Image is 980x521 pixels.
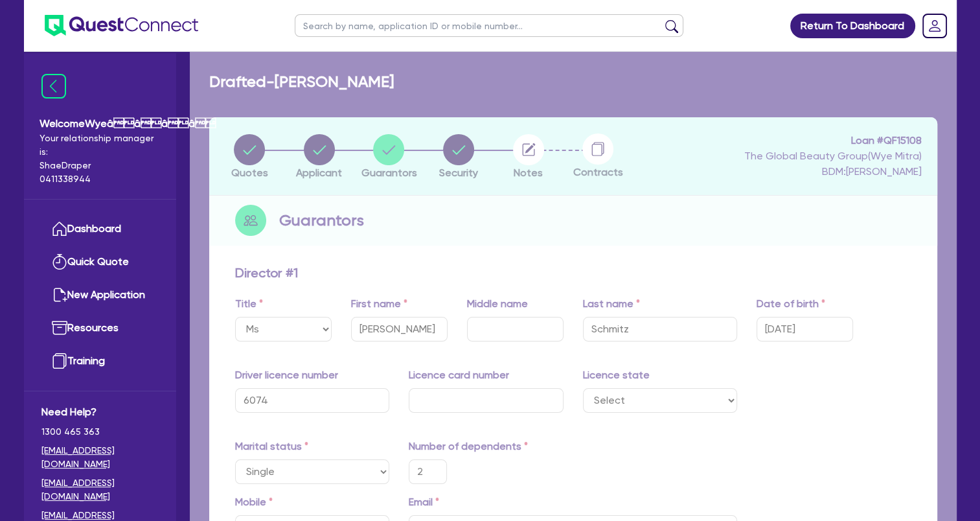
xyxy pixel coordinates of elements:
[41,213,159,246] a: Dashboard
[41,404,159,420] span: Need Help?
[41,425,159,439] span: 1300 465 363
[52,320,67,336] img: resources
[295,14,683,37] input: Search by name, application ID or mobile number...
[41,312,159,345] a: Resources
[40,116,161,132] span: Welcome Wyeââââ
[41,74,66,98] img: icon-menu-close
[52,254,67,270] img: quick-quote
[40,132,161,186] span: Your relationship manager is: Shae Draper 0411338944
[52,287,67,303] img: new-application
[790,14,915,38] a: Return To Dashboard
[41,246,159,279] a: Quick Quote
[918,9,952,43] a: Dropdown toggle
[41,279,159,312] a: New Application
[52,353,67,369] img: training
[41,444,159,471] a: [EMAIL_ADDRESS][DOMAIN_NAME]
[41,345,159,378] a: Training
[41,476,159,504] a: [EMAIL_ADDRESS][DOMAIN_NAME]
[45,15,198,36] img: quest-connect-logo-blue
